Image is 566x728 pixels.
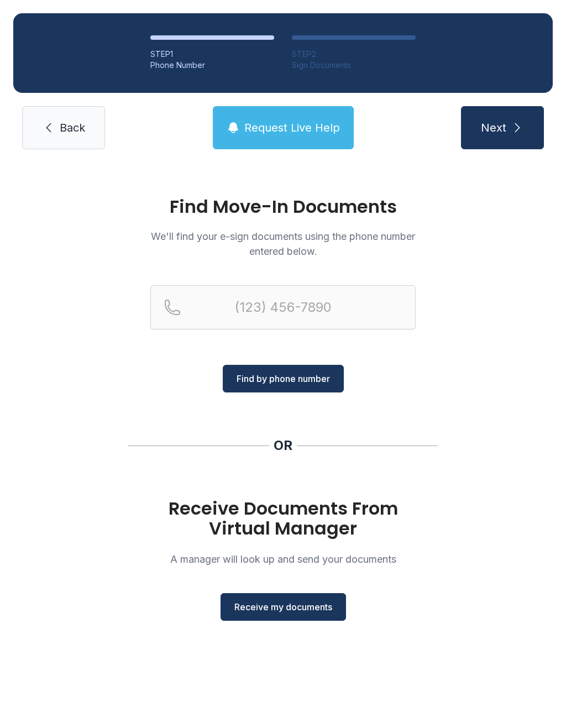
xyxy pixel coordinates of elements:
div: Phone Number [150,60,274,71]
div: Sign Documents [292,60,416,71]
span: Request Live Help [244,120,340,135]
h1: Receive Documents From Virtual Manager [150,499,416,538]
h1: Find Move-In Documents [150,198,416,216]
div: OR [274,437,292,454]
p: A manager will look up and send your documents [150,552,416,567]
input: Reservation phone number [150,285,416,329]
span: Find by phone number [237,372,330,385]
p: We'll find your e-sign documents using the phone number entered below. [150,229,416,259]
span: Receive my documents [234,600,332,614]
span: Back [60,120,85,135]
div: STEP 2 [292,49,416,60]
span: Next [481,120,506,135]
div: STEP 1 [150,49,274,60]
